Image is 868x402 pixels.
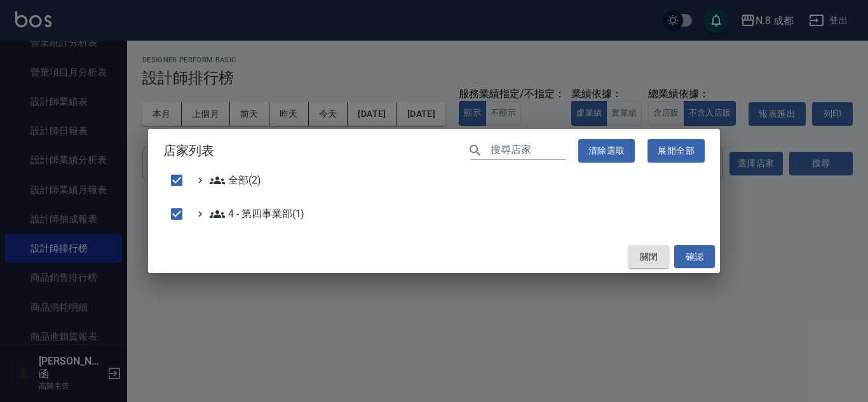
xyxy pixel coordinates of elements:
[648,139,705,163] button: 展開全部
[210,173,261,188] span: 全部(2)
[491,142,566,160] input: 搜尋店家
[628,245,669,269] button: 關閉
[210,206,304,222] span: 4 - 第四事業部(1)
[148,129,720,173] h2: 店家列表
[578,139,635,163] button: 清除選取
[674,245,715,269] button: 確認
